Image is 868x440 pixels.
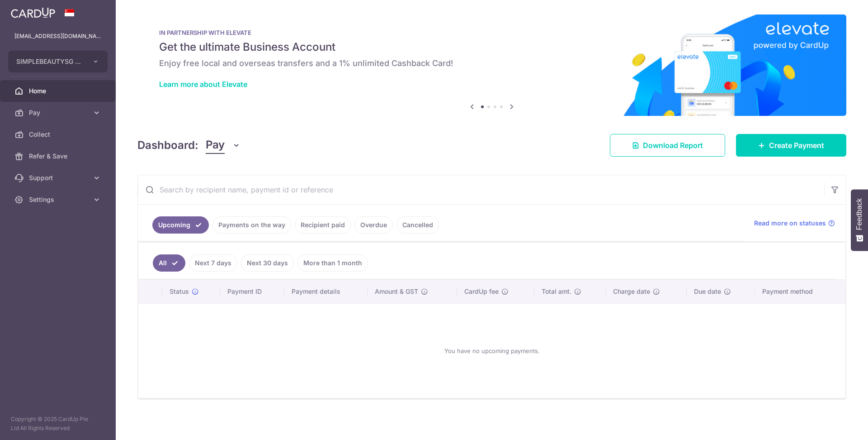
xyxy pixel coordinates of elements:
span: Status [170,287,189,296]
img: CardUp [11,7,55,18]
span: Refer & Save [29,152,89,161]
span: Create Payment [769,140,824,151]
span: Collect [29,130,89,139]
th: Payment ID [220,280,284,303]
a: Recipient paid [295,216,351,234]
span: Home [29,86,89,96]
a: Create Payment [736,134,846,157]
a: All [153,254,185,272]
span: Pay [29,108,89,117]
button: Feedback - Show survey [851,189,868,251]
th: Payment details [284,280,368,303]
p: IN PARTNERSHIP WITH ELEVATE [159,29,825,36]
span: Charge date [613,287,650,296]
button: SIMPLEBEAUTYSG PTE. LTD. [8,51,108,72]
a: Overdue [354,216,393,234]
span: Feedback [855,198,863,230]
p: [EMAIL_ADDRESS][DOMAIN_NAME] [14,32,101,41]
a: Payments on the way [212,216,291,234]
th: Payment method [755,280,845,303]
span: Support [29,173,89,182]
a: Learn more about Elevate [159,80,247,89]
a: Read more on statuses [754,219,835,228]
a: Upcoming [152,216,209,234]
button: Pay [206,137,241,154]
a: Next 30 days [241,254,294,272]
a: Cancelled [396,216,439,234]
input: Search by recipient name, payment id or reference [138,175,824,204]
a: Next 7 days [189,254,237,272]
span: Amount & GST [375,287,418,296]
span: Pay [206,137,225,154]
span: CardUp fee [464,287,499,296]
span: SIMPLEBEAUTYSG PTE. LTD. [16,57,83,66]
span: Read more on statuses [754,219,826,228]
img: Renovation banner [137,14,846,116]
span: Total amt. [542,287,571,296]
div: You have no upcoming payments. [149,311,835,391]
h5: Get the ultimate Business Account [159,40,825,54]
span: Download Report [643,140,703,151]
span: Settings [29,195,89,204]
a: More than 1 month [297,254,368,272]
h4: Dashboard: [137,137,198,153]
a: Download Report [610,134,725,157]
span: Due date [694,287,721,296]
h6: Enjoy free local and overseas transfers and a 1% unlimited Cashback Card! [159,58,825,69]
